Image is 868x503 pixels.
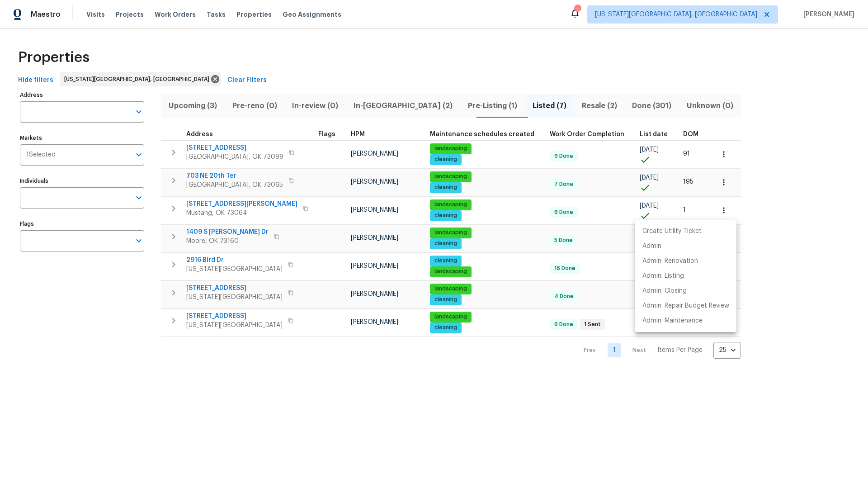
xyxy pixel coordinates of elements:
[642,227,702,236] p: Create Utility Ticket
[642,301,729,311] p: Admin: Repair Budget Review
[642,242,661,251] p: Admin
[642,286,687,296] p: Admin: Closing
[642,316,703,326] p: Admin: Maintenance
[642,271,684,281] p: Admin: Listing
[642,256,698,266] p: Admin: Renovation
